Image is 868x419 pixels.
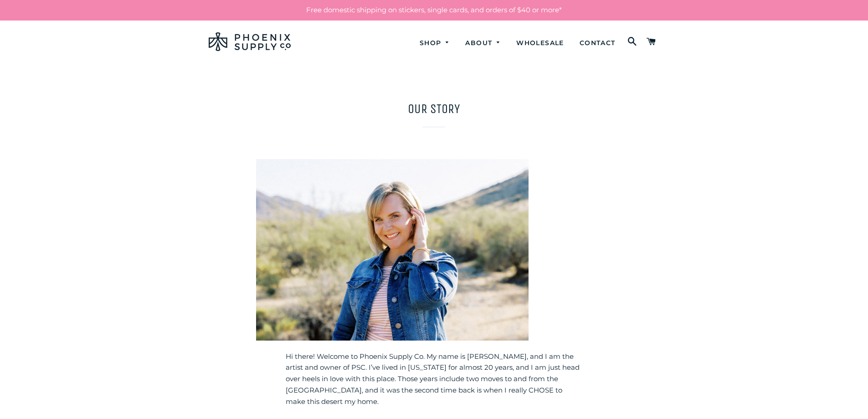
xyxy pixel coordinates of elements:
[256,159,529,341] img: melissa-balkon-phoenix-supply-co-artist2-600x400.jpg
[286,351,582,419] div: Hi there! Welcome to Phoenix Supply Co. My name is [PERSON_NAME], and I am the artist and owner o...
[413,31,457,55] a: Shop
[209,32,291,51] img: Phoenix Supply Co.
[247,100,621,118] h1: Our Story
[573,31,622,55] a: Contact
[509,31,571,55] a: Wholesale
[458,31,508,55] a: About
